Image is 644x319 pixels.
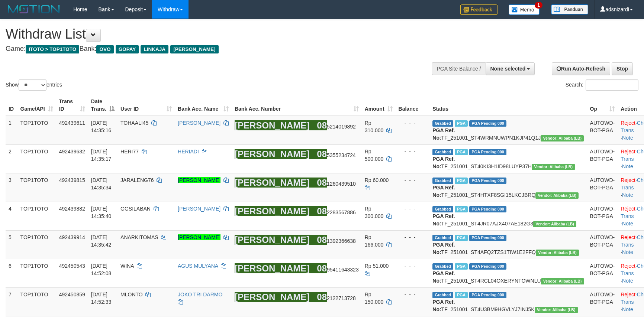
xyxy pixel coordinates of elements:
[365,120,384,133] span: Rp 310.000
[621,263,635,269] a: Reject
[141,45,168,53] span: LINKAJA
[59,292,85,297] span: 492450859
[621,234,635,240] a: Reject
[120,234,158,240] span: ANARKITOMAS
[317,292,327,302] ah_el_jm_1757876466094: 08
[486,62,535,75] button: None selected
[19,79,46,91] select: Showentries
[535,192,579,199] span: Vendor URL: https://dashboard.q2checkout.com/secure
[178,234,220,240] a: [PERSON_NAME]
[587,116,618,145] td: AUTOWD-BOT-PGA
[432,185,455,198] b: PGA Ref. No:
[587,287,618,316] td: AUTOWD-BOT-PGA
[120,177,154,183] span: JARALENG76
[621,177,635,183] a: Reject
[587,173,618,202] td: AUTOWD-BOT-PGA
[399,176,427,184] div: - - -
[6,144,17,173] td: 2
[622,221,633,227] a: Note
[396,95,430,116] th: Balance
[59,263,85,269] span: 492450543
[469,206,506,212] span: PGA Pending
[91,206,112,219] span: [DATE] 14:35:40
[91,149,112,162] span: [DATE] 14:35:17
[469,292,506,298] span: PGA Pending
[59,120,85,126] span: 492439611
[365,292,384,305] span: Rp 150.000
[429,230,587,259] td: TF_251001_ST4AFQ2TZS1TIW1E2FFQ
[365,234,384,248] span: Rp 166.000
[399,291,427,298] div: - - -
[622,163,633,169] a: Note
[365,263,389,269] span: Rp 51.000
[490,66,526,72] span: None selected
[317,181,356,187] span: Copy 081260439510 to clipboard
[175,95,232,116] th: Bank Acc. Name: activate to sort column ascending
[586,79,638,91] input: Search:
[317,263,327,273] ah_el_jm_1757876466094: 08
[365,206,384,219] span: Rp 300.000
[59,234,85,240] span: 492439914
[566,79,638,91] label: Search:
[432,127,455,141] b: PGA Ref. No:
[455,120,468,127] span: Marked by adsnizardi
[317,149,327,159] ah_el_jm_1757876466094: 08
[621,206,635,212] a: Reject
[455,149,468,155] span: Marked by adsnizardi
[6,4,62,15] img: MOTION_logo.png
[622,306,633,312] a: Note
[120,149,139,154] span: HERI77
[541,135,584,141] span: Vendor URL: https://dashboard.q2checkout.com/secure
[178,177,220,183] a: [PERSON_NAME]
[120,263,134,269] span: WINA
[317,120,327,130] ah_el_jm_1757876466094: 08
[432,149,453,155] span: Grabbed
[429,287,587,316] td: TF_251001_ST4U3BM9HGVLYJ7INJ5K
[432,242,455,255] b: PGA Ref. No:
[622,192,633,198] a: Note
[587,230,618,259] td: AUTOWD-BOT-PGA
[17,95,56,116] th: Game/API: activate to sort column ascending
[59,149,85,154] span: 492439632
[317,152,356,158] span: Copy 085355234724 to clipboard
[469,149,506,155] span: PGA Pending
[536,250,579,256] span: Vendor URL: https://dashboard.q2checkout.com/secure
[365,149,384,162] span: Rp 500.000
[535,2,542,9] span: 1
[6,202,17,230] td: 4
[455,178,468,184] span: Marked by adsnizardi
[232,95,362,116] th: Bank Acc. Number: activate to sort column ascending
[91,177,112,191] span: [DATE] 14:35:34
[317,267,358,273] span: Copy 0895411643323 to clipboard
[432,263,453,270] span: Grabbed
[17,259,56,287] td: TOP1TOTO
[535,307,578,313] span: Vendor URL: https://dashboard.q2checkout.com/secure
[429,144,587,173] td: TF_251001_ST40KI3H1ID98LUYP37H
[399,262,427,270] div: - - -
[552,62,610,75] a: Run Auto-Refresh
[6,259,17,287] td: 6
[317,209,356,215] span: Copy 082283567886 to clipboard
[612,62,633,75] a: Stop
[178,292,222,297] a: JOKO TRI DARMO
[120,292,143,297] span: MLONTO
[6,95,17,116] th: ID
[235,178,309,188] ah_el_jm_1757876466094: [PERSON_NAME]
[317,295,356,301] span: Copy 082122713728 to clipboard
[469,263,506,270] span: PGA Pending
[622,278,633,284] a: Note
[429,116,587,145] td: TF_251001_ST4WRMNUWPN1KJP41Q1J
[469,235,506,241] span: PGA Pending
[429,173,587,202] td: TF_251001_ST4HTXF8SGI15LKCJBRQ
[59,177,85,183] span: 492439815
[17,202,56,230] td: TOP1TOTO
[235,292,309,302] ah_el_jm_1757876466094: [PERSON_NAME]
[432,178,453,184] span: Grabbed
[17,116,56,145] td: TOP1TOTO
[317,206,327,216] ah_el_jm_1757876466094: 08
[399,205,427,212] div: - - -
[460,4,498,15] img: Feedback.jpg
[235,263,309,273] ah_el_jm_1757876466094: [PERSON_NAME]
[365,177,389,183] span: Rp 60.000
[26,45,79,53] span: ITOTO > TOP1TOTO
